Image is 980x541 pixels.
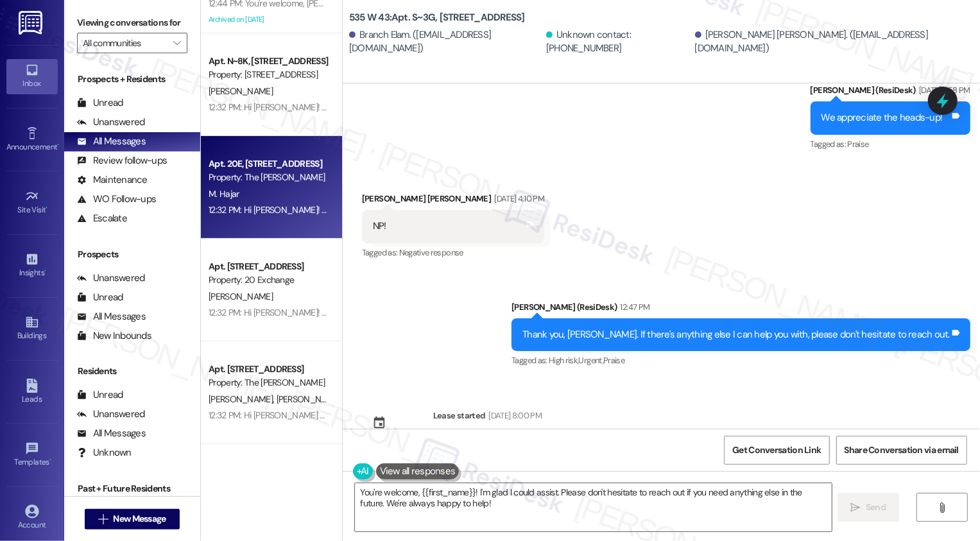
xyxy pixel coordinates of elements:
[522,328,950,341] div: Thank you, [PERSON_NAME]. If there's anything else I can help you with, please don't hesitate to ...
[851,502,861,513] i: 
[6,375,58,409] a: Leads
[209,363,327,376] div: Apt. [STREET_ADDRESS]
[511,300,970,318] div: [PERSON_NAME] (ResiDesk)
[77,173,148,187] div: Maintenance
[845,443,959,457] span: Share Conversation via email
[77,446,132,459] div: Unknown
[485,409,542,422] div: [DATE] 8:00 PM
[173,38,180,48] i: 
[64,482,200,495] div: Past + Future Residents
[209,273,327,287] div: Property: 20 Exchange
[77,135,146,148] div: All Messages
[209,291,273,302] span: [PERSON_NAME]
[349,28,543,56] div: Branch Elam. ([EMAIL_ADDRESS][DOMAIN_NAME])
[6,59,58,94] a: Inbox
[49,456,51,465] span: •
[57,141,59,150] span: •
[209,68,327,82] div: Property: [STREET_ADDRESS]
[113,512,166,526] span: New Message
[64,73,200,86] div: Prospects + Residents
[579,355,603,366] span: Urgent ,
[433,409,486,422] div: Lease started
[848,139,869,150] span: Praise
[209,85,273,97] span: [PERSON_NAME]
[77,408,145,421] div: Unanswered
[77,154,167,167] div: Review follow-ups
[6,438,58,472] a: Templates •
[811,135,970,153] div: Tagged as:
[6,185,58,220] a: Site Visit •
[209,171,327,184] div: Property: The [PERSON_NAME]
[209,188,239,200] span: M. Hajar
[546,28,692,56] div: Unknown contact: [PHONE_NUMBER]
[98,514,108,524] i: 
[77,13,187,33] label: Viewing conversations for
[44,266,46,275] span: •
[64,365,200,378] div: Residents
[399,247,463,258] span: Negative response
[64,248,200,261] div: Prospects
[811,83,970,101] div: [PERSON_NAME] (ResiDesk)
[603,355,624,366] span: Praise
[838,493,900,522] button: Send
[938,502,947,513] i: 
[207,12,329,28] div: Archived on [DATE]
[209,157,327,171] div: Apt. 20E, [STREET_ADDRESS]
[19,11,45,35] img: ResiDesk Logo
[362,243,544,262] div: Tagged as:
[77,212,127,225] div: Escalate
[46,203,48,212] span: •
[6,311,58,346] a: Buildings
[77,116,145,129] div: Unanswered
[85,509,180,529] button: New Message
[276,393,340,405] span: [PERSON_NAME]
[209,393,277,405] span: [PERSON_NAME]
[617,300,650,314] div: 12:47 PM
[77,427,146,440] div: All Messages
[77,291,123,304] div: Unread
[836,436,967,465] button: Share Conversation via email
[209,55,327,68] div: Apt. N~8K, [STREET_ADDRESS]
[77,329,151,343] div: New Inbounds
[724,436,829,465] button: Get Conversation Link
[695,28,970,56] div: [PERSON_NAME] [PERSON_NAME]. ([EMAIL_ADDRESS][DOMAIN_NAME])
[6,248,58,283] a: Insights •
[355,483,832,531] textarea: You're welcome, {{first_name}}! I'm glad I could assist. Please don't hesitate to reach out if yo...
[491,192,544,205] div: [DATE] 4:10 PM
[866,501,886,514] span: Send
[209,260,327,273] div: Apt. [STREET_ADDRESS]
[6,501,58,535] a: Account
[349,11,525,24] b: 535 W 43: Apt. S~3G, [STREET_ADDRESS]
[77,193,156,206] div: WO Follow-ups
[209,376,327,390] div: Property: The [PERSON_NAME]
[373,219,386,233] div: NP!
[549,355,579,366] span: High risk ,
[362,192,544,210] div: [PERSON_NAME] [PERSON_NAME]
[77,271,145,285] div: Unanswered
[511,351,970,370] div: Tagged as:
[83,33,167,53] input: All communities
[916,83,970,97] div: [DATE] 2:58 PM
[821,111,943,125] div: We appreciate the heads-up!
[77,388,123,402] div: Unread
[77,310,146,323] div: All Messages
[77,96,123,110] div: Unread
[732,443,821,457] span: Get Conversation Link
